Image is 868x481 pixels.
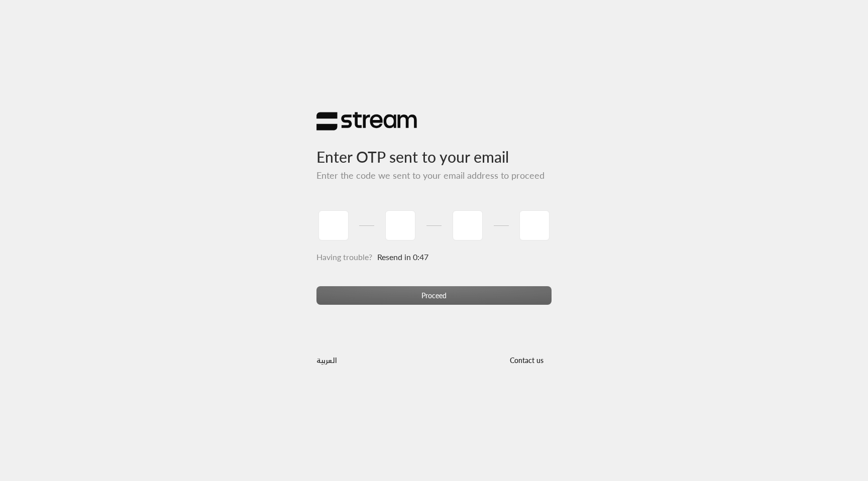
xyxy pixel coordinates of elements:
a: Contact us [501,356,552,365]
span: Having trouble? [316,252,372,262]
a: العربية [316,350,337,369]
span: Resend in 0:47 [377,252,428,262]
h5: Enter the code we sent to your email address to proceed [316,170,552,181]
img: Stream Logo [316,111,417,131]
button: Contact us [501,350,552,369]
h3: Enter OTP sent to your email [316,131,552,166]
